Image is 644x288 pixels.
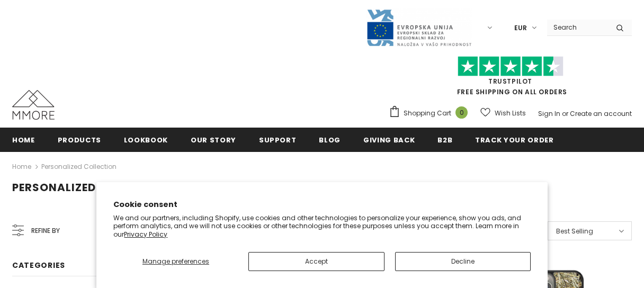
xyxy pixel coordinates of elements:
a: Sign In [538,109,560,118]
span: Products [58,135,101,145]
span: Our Story [191,135,236,145]
span: Personalized Collection [12,180,172,195]
span: Categories [12,260,65,271]
a: Privacy Policy [124,230,167,239]
span: Giving back [363,135,415,145]
a: Blog [319,128,341,151]
img: Trust Pilot Stars [458,56,563,77]
span: Manage preferences [142,257,209,266]
a: Personalized Collection [41,162,117,171]
button: Manage preferences [113,252,238,271]
img: Javni Razpis [366,8,472,47]
a: Products [58,128,101,151]
p: We and our partners, including Shopify, use cookies and other technologies to personalize your ex... [113,214,530,239]
span: support [259,135,297,145]
a: Wish Lists [480,104,526,122]
span: B2B [437,135,452,145]
input: Search Site [547,20,608,35]
button: Decline [395,252,531,271]
span: Refine by [31,225,60,237]
a: Shopping Cart 0 [389,105,473,121]
a: support [259,128,297,151]
span: or [562,109,568,118]
a: Create an account [570,109,632,118]
a: Giving back [363,128,415,151]
button: Accept [248,252,384,271]
a: B2B [437,128,452,151]
span: Shopping Cart [404,108,451,119]
a: Our Story [191,128,236,151]
span: Track your order [475,135,553,145]
span: EUR [514,23,527,33]
span: 0 [455,106,468,119]
span: Home [12,135,35,145]
a: Home [12,160,31,173]
h2: Cookie consent [113,199,530,210]
span: Lookbook [124,135,168,145]
a: Home [12,128,35,151]
span: Blog [319,135,341,145]
a: Javni Razpis [366,23,472,32]
span: Wish Lists [495,108,526,119]
img: MMORE Cases [12,90,55,120]
a: Lookbook [124,128,168,151]
a: Track your order [475,128,553,151]
a: Trustpilot [488,77,532,86]
span: Best Selling [556,226,593,237]
span: FREE SHIPPING ON ALL ORDERS [389,61,632,96]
